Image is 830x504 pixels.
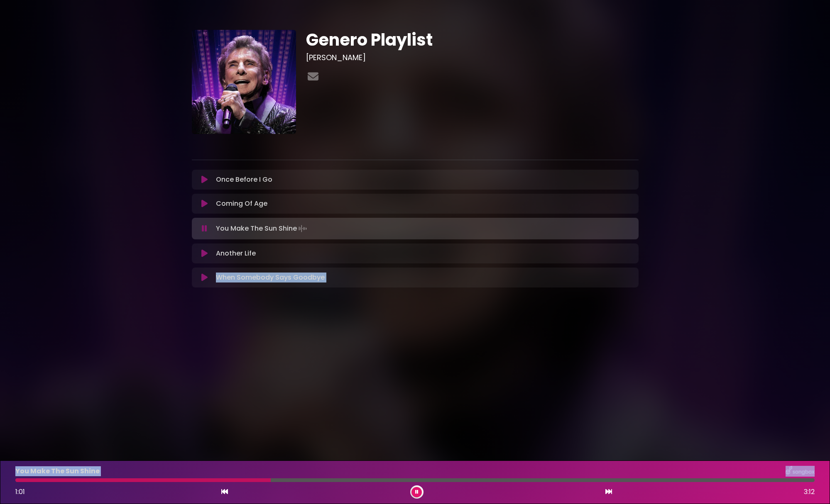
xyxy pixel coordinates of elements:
p: Once Before I Go [216,175,272,185]
h3: [PERSON_NAME] [306,53,639,62]
h1: Genero Playlist [306,30,639,50]
p: When Somebody Says Goodbye [216,273,325,282]
p: Another Life [216,248,256,258]
img: 6qwFYesTPurQnItdpMxg [192,30,296,134]
p: You Make The Sun Shine [216,223,308,234]
p: Coming Of Age [216,199,267,209]
img: waveform4.gif [297,223,308,234]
